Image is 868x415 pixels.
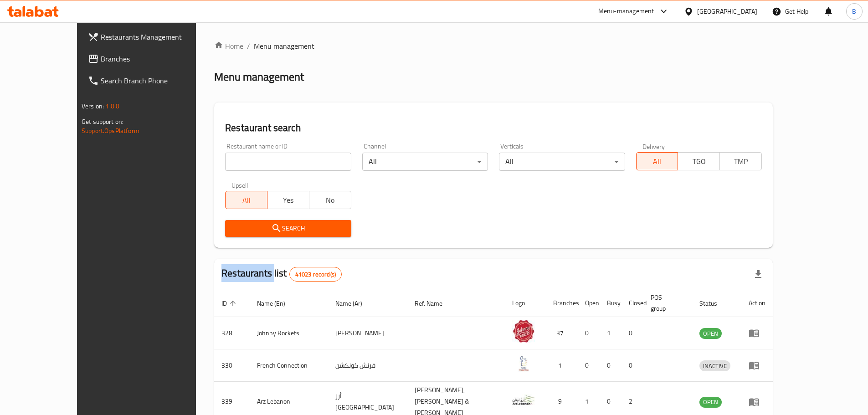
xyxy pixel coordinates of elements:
td: 0 [578,349,600,382]
div: Menu [749,328,765,338]
div: OPEN [699,328,722,339]
nav: breadcrumb [214,41,773,51]
span: Name (Ar) [335,298,374,309]
span: OPEN [699,328,722,339]
span: 1.0.0 [105,100,119,112]
button: TMP [719,152,762,170]
label: Upsell [231,182,248,188]
td: French Connection [250,349,328,382]
div: Menu [749,360,765,371]
th: Branches [546,289,578,317]
td: [PERSON_NAME] [328,317,407,349]
th: Action [741,289,773,317]
span: All [229,194,264,207]
div: Menu-management [598,6,654,17]
span: Search [232,223,344,234]
div: INACTIVE [699,360,730,371]
h2: Restaurant search [225,121,762,135]
div: Total records count [289,267,342,282]
a: Branches [81,48,222,70]
td: 0 [621,349,643,382]
label: Delivery [642,143,665,149]
button: TGO [678,152,720,170]
h2: Menu management [214,70,304,84]
div: All [362,153,488,171]
button: Search [225,220,351,237]
span: All [640,155,675,168]
a: Search Branch Phone [81,70,222,92]
td: 0 [600,349,621,382]
td: 1 [600,317,621,349]
span: TMP [724,155,758,168]
span: No [313,194,348,207]
a: Home [214,41,243,51]
img: French Connection [512,352,535,375]
div: Export file [747,263,769,285]
span: Branches [101,53,215,64]
td: 0 [621,317,643,349]
span: ID [221,298,239,309]
span: Yes [271,194,306,207]
span: Ref. Name [415,298,454,309]
span: Search Branch Phone [101,75,215,86]
td: Johnny Rockets [250,317,328,349]
span: Menu management [254,41,314,51]
span: OPEN [699,397,722,407]
li: / [247,41,250,51]
img: Johnny Rockets [512,320,535,343]
span: Restaurants Management [101,31,215,42]
td: 330 [214,349,250,382]
button: Yes [267,191,309,209]
th: Closed [621,289,643,317]
a: Restaurants Management [81,26,222,48]
th: Logo [505,289,546,317]
div: OPEN [699,397,722,408]
span: Status [699,298,729,309]
div: Menu [749,396,765,407]
th: Busy [600,289,621,317]
button: All [636,152,678,170]
span: Name (En) [257,298,297,309]
h2: Restaurants list [221,266,342,282]
div: [GEOGRAPHIC_DATA] [697,6,757,16]
button: No [309,191,351,209]
button: All [225,191,267,209]
span: 41023 record(s) [290,270,341,279]
span: Version: [82,100,104,112]
span: Get support on: [82,116,123,128]
td: 1 [546,349,578,382]
td: فرنش كونكشن [328,349,407,382]
a: Support.OpsPlatform [82,125,139,137]
div: All [499,153,625,171]
span: TGO [682,155,716,168]
span: B [852,6,856,16]
img: Arz Lebanon [512,389,535,411]
th: Open [578,289,600,317]
td: 37 [546,317,578,349]
td: 0 [578,317,600,349]
span: INACTIVE [699,361,730,371]
td: 328 [214,317,250,349]
input: Search for restaurant name or ID.. [225,153,351,171]
span: POS group [651,292,681,314]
